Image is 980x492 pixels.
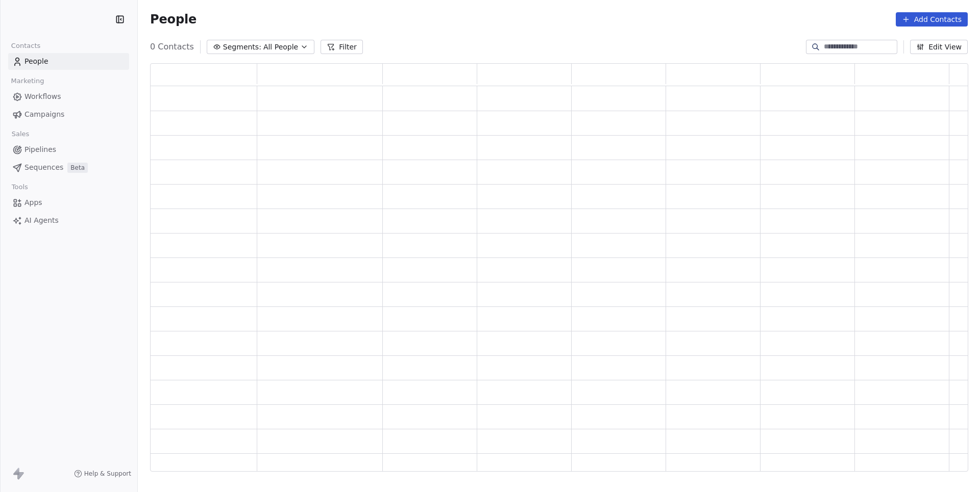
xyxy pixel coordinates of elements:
[24,109,64,120] span: Campaigns
[24,162,63,173] span: Sequences
[263,42,298,53] span: All People
[8,53,129,70] a: People
[321,40,363,54] button: Filter
[7,73,48,89] span: Marketing
[150,41,194,53] span: 0 Contacts
[8,212,129,229] a: AI Agents
[24,144,56,155] span: Pipelines
[910,40,968,54] button: Edit View
[84,470,131,478] span: Help & Support
[223,42,261,53] span: Segments:
[8,194,129,211] a: Apps
[8,88,129,105] a: Workflows
[7,38,45,54] span: Contacts
[8,159,129,176] a: SequencesBeta
[896,12,968,27] button: Add Contacts
[150,12,197,27] span: People
[24,91,61,102] span: Workflows
[8,141,129,158] a: Pipelines
[24,197,42,208] span: Apps
[24,56,48,67] span: People
[7,126,34,142] span: Sales
[8,106,129,123] a: Campaigns
[67,163,88,173] span: Beta
[7,179,32,195] span: Tools
[74,470,131,478] a: Help & Support
[24,215,59,226] span: AI Agents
